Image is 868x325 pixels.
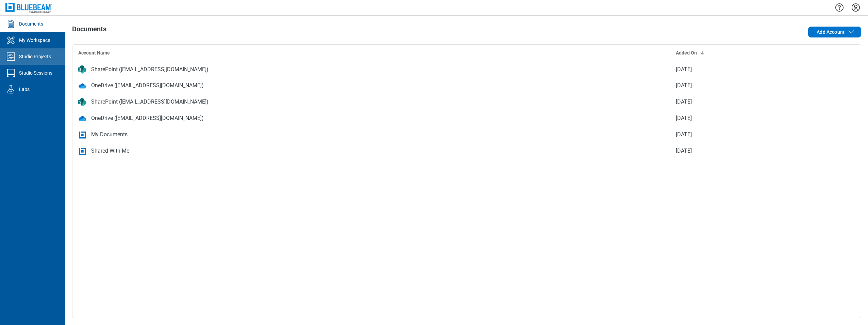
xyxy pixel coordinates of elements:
[91,130,128,139] div: My Documents
[19,37,50,44] div: My Workspace
[670,61,828,77] td: [DATE]
[19,86,30,93] div: Labs
[72,45,861,159] table: bb-data-table
[78,49,665,56] div: Account Name
[5,67,16,78] svg: Studio Sessions
[5,84,16,95] svg: Labs
[91,81,204,90] div: OneDrive ([EMAIL_ADDRESS][DOMAIN_NAME])
[91,147,129,155] div: Shared With Me
[91,114,204,122] div: OneDrive ([EMAIL_ADDRESS][DOMAIN_NAME])
[91,98,208,106] div: SharePoint ([EMAIL_ADDRESS][DOMAIN_NAME])
[5,35,16,46] svg: My Workspace
[850,2,861,13] button: Settings
[676,49,822,56] div: Added On
[19,53,51,60] div: Studio Projects
[5,51,16,62] svg: Studio Projects
[670,143,828,159] td: [DATE]
[670,77,828,94] td: [DATE]
[670,126,828,143] td: [DATE]
[91,65,208,74] div: SharePoint ([EMAIL_ADDRESS][DOMAIN_NAME])
[19,20,43,27] div: Documents
[5,3,52,13] img: Bluebeam, Inc.
[670,94,828,110] td: [DATE]
[817,29,845,35] span: Add Account
[670,110,828,126] td: [DATE]
[5,18,16,29] svg: Documents
[72,25,106,36] h1: Documents
[808,27,861,37] button: Add Account
[19,69,52,76] div: Studio Sessions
